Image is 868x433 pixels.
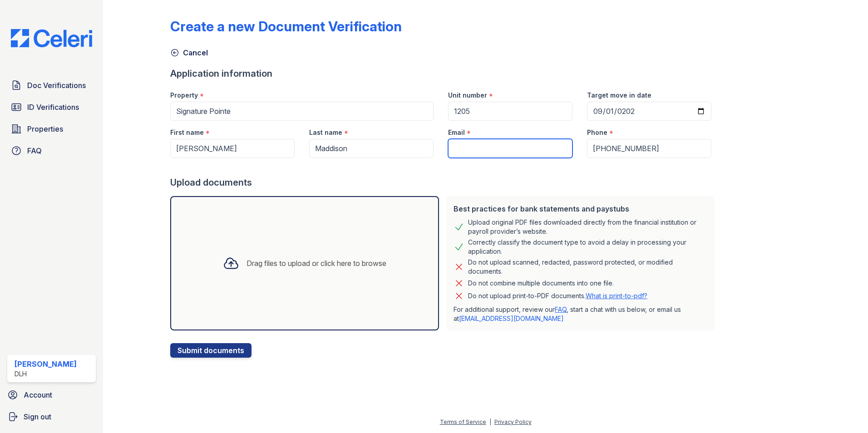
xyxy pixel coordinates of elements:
span: Doc Verifications [27,80,86,91]
span: ID Verifications [27,102,79,113]
div: Best practices for bank statements and paystubs [454,203,708,214]
div: [PERSON_NAME] [15,359,77,369]
span: Account [24,389,52,400]
a: Doc Verifications [7,76,96,94]
label: Unit number [448,91,487,100]
div: DLH [15,369,77,379]
a: Privacy Policy [494,418,532,425]
div: Do not combine multiple documents into one file. [468,278,614,289]
a: Properties [7,120,96,138]
a: Terms of Service [440,418,486,425]
a: [EMAIL_ADDRESS][DOMAIN_NAME] [459,315,564,322]
div: | [489,418,491,425]
label: Last name [309,128,342,137]
div: Application information [170,67,719,80]
span: Properties [27,123,63,134]
a: Cancel [170,47,208,58]
span: Sign out [24,411,51,422]
label: Property [170,91,198,100]
label: First name [170,128,204,137]
button: Submit documents [170,343,252,358]
span: FAQ [27,145,42,156]
div: Upload documents [170,176,719,189]
div: Create a new Document Verification [170,18,402,34]
p: Do not upload print-to-PDF documents. [468,291,647,300]
label: Target move in date [587,91,651,100]
img: CE_Logo_Blue-a8612792a0a2168367f1c8372b55b34899dd931a85d93a1a3d3e32e68fde9ad4.png [4,29,99,47]
div: Correctly classify the document type to avoid a delay in processing your application. [468,238,708,256]
label: Phone [587,128,607,137]
p: For additional support, review our , start a chat with us below, or email us at [454,305,708,323]
div: Do not upload scanned, redacted, password protected, or modified documents. [468,258,708,276]
a: What is print-to-pdf? [586,292,647,300]
a: ID Verifications [7,98,96,116]
a: Sign out [4,408,99,426]
a: Account [4,386,99,404]
label: Email [448,128,465,137]
a: FAQ [7,142,96,160]
a: FAQ [555,305,567,313]
div: Upload original PDF files downloaded directly from the financial institution or payroll provider’... [468,218,708,236]
div: Drag files to upload or click here to browse [247,258,386,269]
